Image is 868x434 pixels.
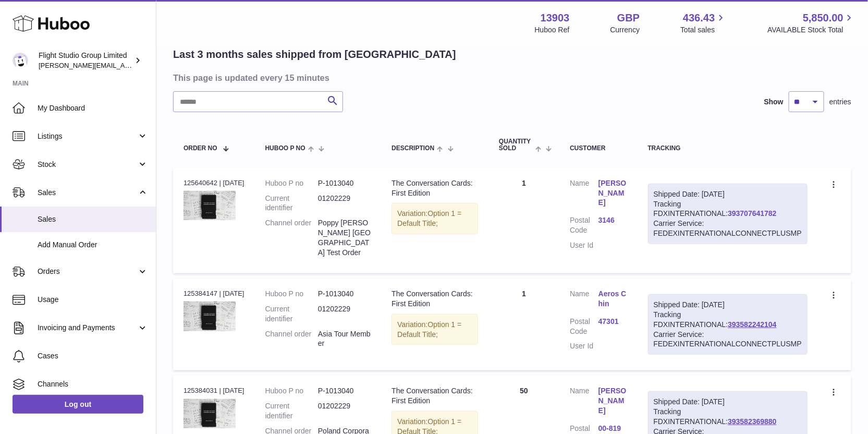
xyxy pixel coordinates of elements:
div: Carrier Service: FEDEXINTERNATIONALCONNECTPLUSMP [654,330,802,349]
span: Add Manual Order [38,240,148,250]
span: Stock [38,160,137,170]
dt: Channel order [265,218,318,258]
dt: Huboo P no [265,178,318,188]
dt: User Id [570,341,598,351]
div: Tracking FDXINTERNATIONAL: [648,184,808,244]
dt: Huboo P no [265,289,318,299]
span: [PERSON_NAME][EMAIL_ADDRESS][DOMAIN_NAME] [39,61,209,69]
div: Flight Studio Group Limited [39,51,132,70]
div: 125384147 | [DATE] [184,289,244,298]
dt: Postal Code [570,317,598,336]
dt: Postal Code [570,215,598,235]
a: 393582369880 [728,417,776,426]
img: natasha@stevenbartlett.com [13,53,28,68]
span: Quantity Sold [499,138,533,152]
a: 393582242104 [728,320,776,329]
dt: Current identifier [265,304,318,324]
img: DiaryOfACEO-ConvoCards-NoSignature21.jpg [184,399,236,428]
div: Customer [570,145,627,152]
span: Sales [38,188,137,198]
img: DiaryOfACEO-ConvoCards-NoSignature21.jpg [184,302,236,331]
span: Channels [38,379,148,389]
span: AVAILABLE Stock Total [767,25,855,35]
div: Shipped Date: [DATE] [654,397,802,407]
a: 3146 [598,215,627,225]
dt: User Id [570,240,598,250]
a: [PERSON_NAME] [598,178,627,208]
div: Tracking FDXINTERNATIONAL: [648,294,808,355]
strong: 13903 [541,11,570,25]
div: Carrier Service: FEDEXINTERNATIONALCONNECTPLUSMP [654,219,802,238]
span: Sales [38,214,148,224]
img: DiaryOfACEO-ConvoCards-NoSignature21.jpg [184,191,236,220]
div: Shipped Date: [DATE] [654,189,802,199]
dt: Channel order [265,329,318,349]
span: entries [829,97,851,107]
span: 5,850.00 [803,11,843,25]
div: 125640642 | [DATE] [184,178,244,188]
a: Aeros Chin [598,289,627,309]
div: The Conversation Cards: First Edition [392,289,478,309]
span: Usage [38,295,148,305]
h3: This page is updated every 15 minutes [173,72,849,83]
span: Option 1 = Default Title; [397,209,461,227]
dd: P-1013040 [318,386,371,396]
dt: Name [570,386,598,418]
dd: 01202229 [318,194,371,213]
dd: P-1013040 [318,178,371,188]
a: 00-819 [598,424,627,433]
dd: P-1013040 [318,289,371,299]
dt: Name [570,289,598,311]
td: 1 [488,168,559,273]
a: 393707641782 [728,209,776,218]
span: 436.43 [683,11,715,25]
span: Cases [38,351,148,361]
div: 125384031 | [DATE] [184,386,244,395]
div: Shipped Date: [DATE] [654,300,802,310]
div: Currency [610,25,640,35]
label: Show [764,97,784,107]
div: The Conversation Cards: First Edition [392,386,478,406]
span: My Dashboard [38,103,148,113]
span: Option 1 = Default Title; [397,320,461,339]
span: Total sales [680,25,727,35]
span: Huboo P no [265,145,305,152]
span: Listings [38,131,137,141]
div: Variation: [392,314,478,345]
span: Invoicing and Payments [38,323,137,333]
div: Tracking [648,145,808,152]
a: Log out [13,395,143,414]
a: [PERSON_NAME] [598,386,627,416]
dd: Asia Tour Member [318,329,371,349]
span: Orders [38,267,137,276]
dt: Current identifier [265,194,318,213]
h2: Last 3 months sales shipped from [GEOGRAPHIC_DATA] [173,47,456,62]
dt: Current identifier [265,401,318,421]
div: Huboo Ref [535,25,570,35]
a: 436.43 Total sales [680,11,727,35]
dt: Huboo P no [265,386,318,396]
div: Variation: [392,203,478,234]
span: Order No [184,145,217,152]
strong: GBP [617,11,640,25]
span: Description [392,145,434,152]
dd: Poppy [PERSON_NAME] [GEOGRAPHIC_DATA] Test Order [318,218,371,258]
td: 1 [488,279,559,370]
dd: 01202229 [318,401,371,421]
dd: 01202229 [318,304,371,324]
a: 47301 [598,317,627,327]
a: 5,850.00 AVAILABLE Stock Total [767,11,855,35]
dt: Name [570,178,598,211]
div: The Conversation Cards: First Edition [392,178,478,198]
